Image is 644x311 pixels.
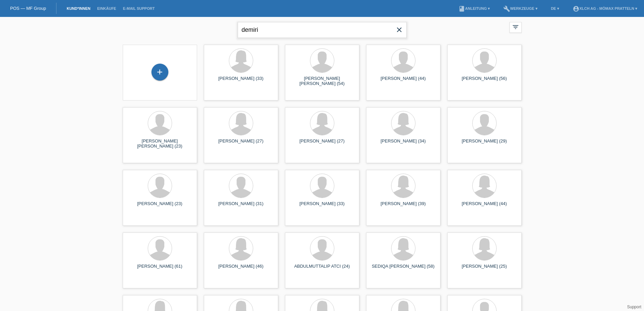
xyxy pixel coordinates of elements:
input: Suche... [238,22,407,38]
div: ABDULMUTTALIP ATCI (24) [290,264,354,274]
div: [PERSON_NAME] (27) [290,138,354,149]
div: [PERSON_NAME] [PERSON_NAME] (23) [128,138,192,149]
div: [PERSON_NAME] (33) [209,76,273,87]
a: Kund*innen [63,6,94,10]
div: [PERSON_NAME] (61) [128,264,192,274]
div: [PERSON_NAME] (56) [453,76,516,87]
div: [PERSON_NAME] (31) [209,201,273,212]
a: DE ▾ [548,6,563,10]
div: [PERSON_NAME] (25) [453,264,516,274]
i: build [503,5,510,12]
div: [PERSON_NAME] (33) [290,201,354,212]
div: Kund*in hinzufügen [152,66,168,78]
div: [PERSON_NAME] (46) [209,264,273,274]
a: Einkäufe [94,6,119,10]
a: POS — MF Group [10,6,46,11]
i: close [395,26,403,34]
div: [PERSON_NAME] (44) [453,201,516,212]
div: [PERSON_NAME] (39) [372,201,435,212]
a: E-Mail Support [120,6,158,10]
a: Support [627,305,641,309]
a: bookAnleitung ▾ [455,6,493,10]
div: [PERSON_NAME] (29) [453,138,516,149]
div: [PERSON_NAME] (44) [372,76,435,87]
div: [PERSON_NAME] (34) [372,138,435,149]
i: book [458,5,465,12]
div: [PERSON_NAME] (23) [128,201,192,212]
i: filter_list [512,23,519,31]
div: [PERSON_NAME] (27) [209,138,273,149]
i: account_circle [573,5,579,12]
a: account_circleXLCH AG - Mömax Pratteln ▾ [569,6,641,10]
div: [PERSON_NAME] [PERSON_NAME] (54) [290,76,354,87]
div: SEDIQA [PERSON_NAME] (58) [372,264,435,274]
a: buildWerkzeuge ▾ [500,6,541,10]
